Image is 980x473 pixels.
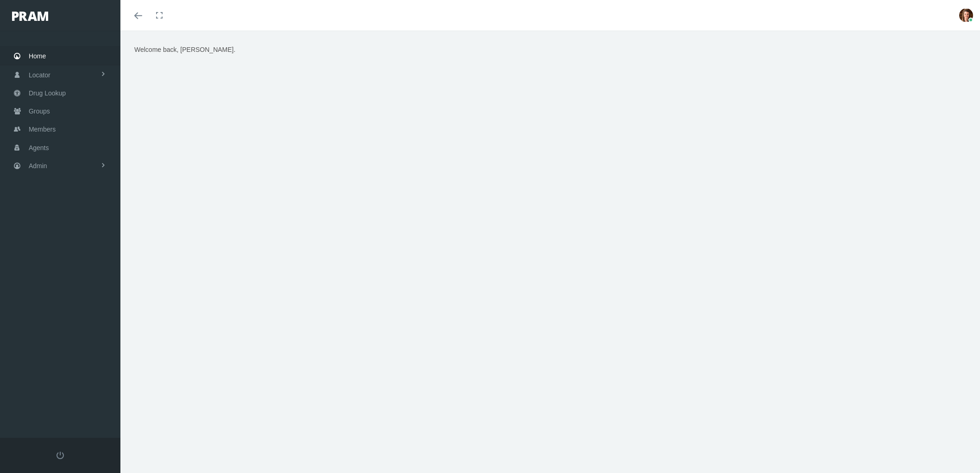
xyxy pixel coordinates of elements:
span: Agents [29,139,49,157]
span: Drug Lookup [29,84,66,102]
span: Home [29,47,46,65]
span: Locator [29,66,50,84]
span: Members [29,120,56,138]
img: S_Profile_Picture_677.PNG [959,8,973,22]
img: PRAM_20_x_78.png [12,12,48,21]
span: Welcome back, [PERSON_NAME]. [134,46,235,53]
span: Admin [29,157,47,175]
span: Groups [29,102,50,120]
